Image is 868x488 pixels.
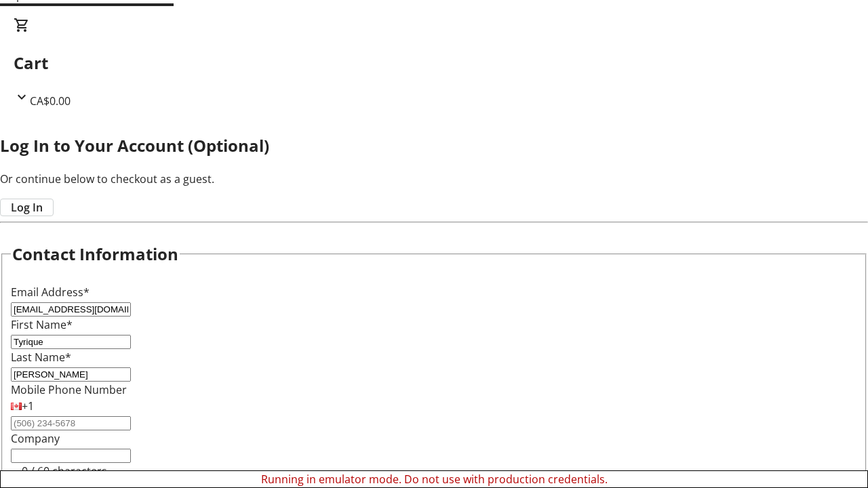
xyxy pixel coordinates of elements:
span: Log In [11,199,43,216]
h2: Contact Information [12,242,178,266]
label: Mobile Phone Number [11,382,127,397]
tr-character-limit: 0 / 60 characters [22,464,107,479]
label: Last Name* [11,350,71,365]
input: (506) 234-5678 [11,416,131,430]
span: CA$0.00 [30,94,71,108]
h2: Cart [14,51,854,75]
div: CartCA$0.00 [14,17,854,109]
label: First Name* [11,317,73,332]
label: Email Address* [11,285,90,300]
label: Company [11,431,60,446]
